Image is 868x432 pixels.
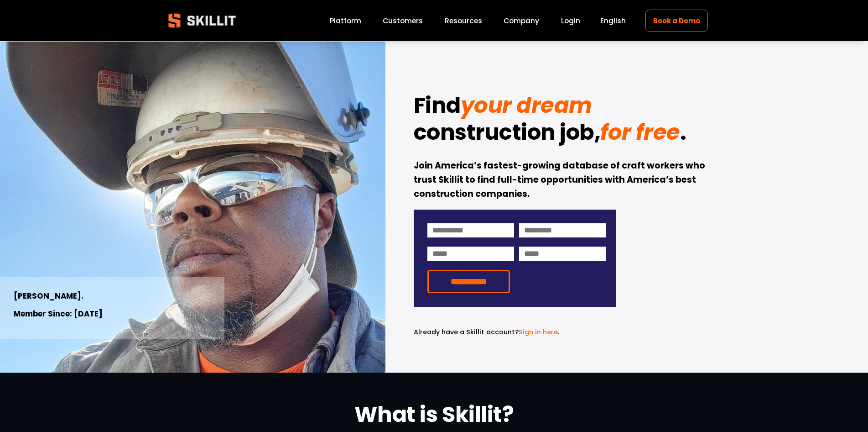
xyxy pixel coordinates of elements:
span: Already have a Skillit account? [414,327,519,337]
div: language picker [600,15,626,27]
strong: . [680,117,686,148]
span: English [600,16,626,26]
strong: [PERSON_NAME]. [14,290,83,301]
a: Book a Demo [645,10,707,32]
a: Customers [383,15,423,27]
img: Skillit [161,7,244,34]
a: folder dropdown [445,15,482,27]
strong: construction job, [414,117,601,148]
strong: Join America’s fastest-growing database of craft workers who trust Skillit to find full-time oppo... [414,159,707,200]
strong: Member Since: [DATE] [14,308,103,319]
a: Sign in here [519,327,558,337]
a: Platform [330,15,361,27]
strong: Find [414,90,461,121]
em: your dream [461,90,592,121]
a: Company [504,15,539,27]
strong: What is Skillit? [354,399,514,430]
span: Resources [445,16,482,26]
a: Login [561,15,580,27]
p: . [414,327,616,337]
em: for free [600,117,680,148]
